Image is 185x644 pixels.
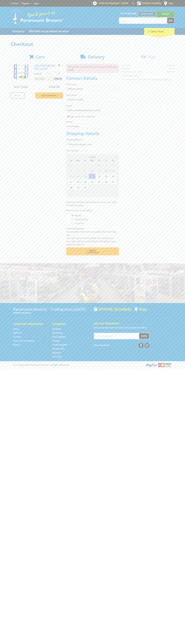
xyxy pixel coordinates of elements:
[52,331,62,334] a: Go to the Machinery page
[11,28,26,35] a: Go to the Products page
[66,104,119,107] label: Email
[89,190,95,196] span: 8
[96,174,102,179] span: 18
[66,108,119,113] input: Please enter your email address.
[103,174,109,179] span: 19
[82,174,88,179] span: 16
[70,115,95,118] label: Sign up for the newsletter
[94,307,132,311] div: [PHONE_NUMBER]
[89,159,95,162] span: We
[88,54,104,60] span: Delivery
[68,162,74,168] span: 31
[75,179,81,184] span: 22
[110,168,117,173] span: 13
[68,168,74,173] span: 7
[66,93,119,97] label: Last name
[138,11,156,16] a: Gepps Cross
[66,83,119,86] label: First name
[52,339,60,342] a: Go to the Storage page
[72,219,73,220] input: Please select who will pick up the order.
[110,174,117,179] span: 20
[94,333,139,339] input: Your email address
[75,162,81,168] span: 1
[144,28,175,35] div: Cart
[52,355,62,358] a: Go to the Gift Cards page
[13,331,22,334] a: Go to the About Us page
[96,168,102,173] span: 11
[68,174,74,179] span: 14
[52,351,61,354] a: Go to the Skip Bins page
[14,85,27,89] span: Sub Total
[52,327,62,330] a: Go to the Hardware page
[94,326,172,329] p: Keep up to date with the latest news and special offers.
[22,2,30,5] a: Go to the registration page
[68,179,74,184] span: 21
[139,333,149,339] button: Join
[66,64,119,73] p: Pickup Date needs to be on or between [DATE] and [DATE]
[13,64,29,80] img: LONG SPAN SHELVING UNIT - LS2700
[66,149,119,152] label: Pick Up Date
[99,2,128,5] span: OPEN [DATE]
[66,227,116,246] em: Photo ID Required. Non-preorder items will be available after 5 working days Pre-order items will...
[75,159,81,162] span: Mo
[13,335,21,338] a: Go to the Contact page
[96,179,102,184] span: 25
[167,18,174,23] button: Go
[110,185,117,190] span: 4
[82,185,88,190] span: 30
[52,347,65,350] a: Go to the Wheelie Bins page
[11,41,175,47] h1: Checkout
[82,179,88,184] span: 23
[94,342,149,348] div: Stay Connected
[110,159,117,162] span: Sa
[89,162,95,168] span: 3
[82,162,88,168] span: 2
[11,2,18,5] a: Go to the Contact page
[52,322,86,326] h5: Categories
[96,162,102,168] span: 4
[74,213,82,218] label: Myself
[110,190,117,196] span: 11
[82,190,88,196] span: 7
[66,131,119,136] h2: Shipping Details
[103,179,109,184] span: 26
[68,190,74,196] span: 5
[156,11,175,21] a: Mount [PERSON_NAME]
[11,92,24,99] a: Print
[35,92,63,99] a: Keep Shopping
[66,76,119,81] h2: Contact Details
[112,2,128,5] span: 8:00am - 5:00pm
[119,11,138,16] span: Set your store
[103,185,109,190] span: 3
[34,72,48,75] p: $360.00
[110,179,117,184] span: 27
[66,209,119,212] label: Who will pick up the order?
[82,159,88,162] span: Tu
[66,124,119,129] input: Please enter your telephone number.
[36,54,45,60] span: Cart
[94,322,172,325] h5: Join our Newsletter
[82,168,88,173] span: 9
[66,142,119,147] select: Please select a shipping method.
[66,97,119,102] input: Please enter your last name.
[89,174,95,179] span: 17
[103,190,109,196] span: 10
[72,222,73,224] input: Please select who will pick up the order.
[66,247,119,255] button: Next Confirm order
[89,185,95,190] span: 1
[54,77,62,81] span: $360.00
[75,185,81,190] span: 29
[103,159,109,162] span: Fr
[11,363,175,367] div: ® Copyright 2025 Paramount Browns'. All Rights Reserved.
[49,85,60,89] span: $360.00
[89,249,96,252] span: Next
[13,327,19,330] a: Go to the Home page
[72,252,113,253] span: Confirm order
[68,185,74,190] span: 28
[103,168,109,173] span: 12
[135,307,147,311] a: View a map of Gepps Cross location
[96,190,102,196] span: 9
[96,185,102,190] span: 2
[89,179,95,184] span: 24
[13,307,91,311] h3: Paramount Browns' - Trading since [DATE]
